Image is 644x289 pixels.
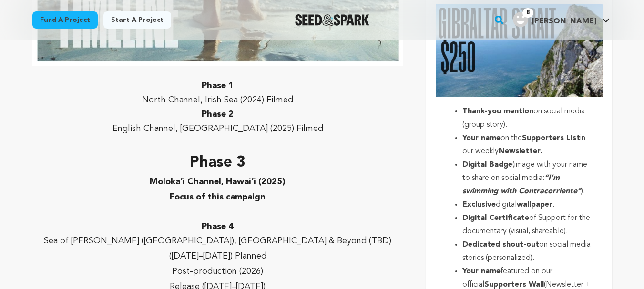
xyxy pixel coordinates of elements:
[202,222,234,231] strong: Phase 4
[202,110,234,119] strong: Phase 2
[513,12,596,27] div: Erwin's Profile
[32,233,404,264] p: Sea of [PERSON_NAME] ([GEOGRAPHIC_DATA]), [GEOGRAPHIC_DATA] & Beyond (TBD) ([DATE]–[DATE]) Planned
[462,268,501,275] strong: Your name
[522,8,533,18] span: 8
[32,121,404,136] p: English Channel, [GEOGRAPHIC_DATA] (2025) Filmed
[511,10,612,27] a: Erwin's Profile
[484,281,544,289] strong: Supporters Wall
[462,158,591,198] li: (image with your name to share on social media: ).
[462,238,591,265] li: on social media stories (personalized).
[462,105,591,131] li: on social media (group story).
[532,18,596,25] span: [PERSON_NAME]
[32,264,404,279] p: Post-production (2026)
[436,4,602,97] img: incentive
[522,134,580,142] strong: Supporters List
[32,92,404,108] p: North Channel, Irish Sea (2024) Filmed
[202,81,234,90] strong: Phase 1
[462,131,591,158] li: on the in our weekly
[462,214,529,222] strong: Digital Certificate
[462,211,591,238] li: of Support for the documentary (visual, shareable).
[170,193,266,201] u: Focus of this campaign
[517,201,552,209] strong: wallpaper
[462,198,591,211] li: digital .
[513,12,528,27] img: user.png
[462,201,496,209] strong: Exclusive
[32,11,98,29] a: Fund a project
[103,11,171,29] a: Start a project
[190,155,245,170] strong: Phase 3
[462,161,512,169] strong: Digital Badge
[295,14,370,26] img: Seed&Spark Logo Dark Mode
[150,178,286,186] strong: Moloka‘i Channel, Hawai‘i (2025)
[462,241,539,249] strong: Dedicated shout-out
[295,14,370,26] a: Seed&Spark Homepage
[462,108,533,115] strong: Thank-you mention
[499,148,542,155] strong: Newsletter.
[511,10,612,30] span: Erwin's Profile
[462,134,501,142] strong: Your name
